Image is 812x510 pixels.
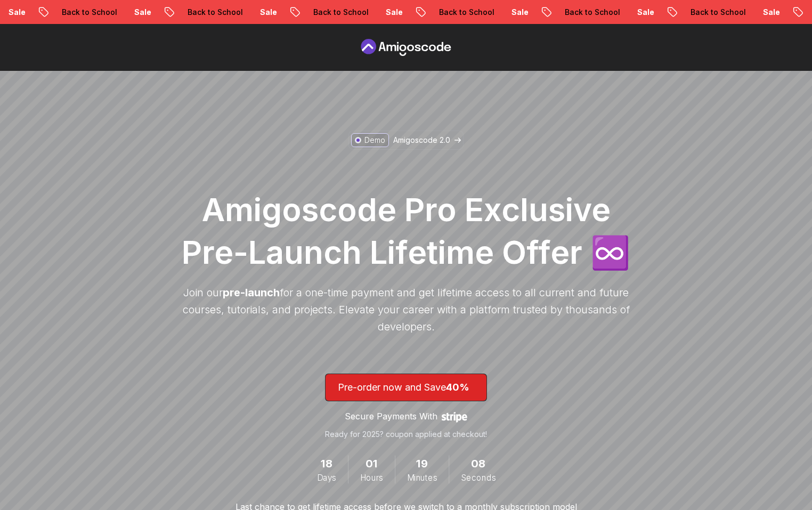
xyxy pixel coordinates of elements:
[425,7,497,18] p: Back to School
[246,7,280,18] p: Sale
[749,7,783,18] p: Sale
[676,7,749,18] p: Back to School
[320,456,332,472] span: 18 Days
[345,410,437,423] p: Secure Payments With
[416,456,428,472] span: 19 Minutes
[461,472,496,483] span: Seconds
[177,284,635,335] p: Join our for a one-time payment and get lifetime access to all current and future courses, tutori...
[371,7,405,18] p: Sale
[47,7,120,18] p: Back to School
[299,7,371,18] p: Back to School
[177,188,635,273] h1: Amigoscode Pro Exclusive Pre-Launch Lifetime Offer ♾️
[348,131,464,150] a: DemoAmigoscode 2.0
[223,286,280,299] span: pre-launch
[338,380,474,395] p: Pre-order now and Save
[364,135,385,145] p: Demo
[550,7,623,18] p: Back to School
[358,39,454,56] a: Pre Order page
[360,472,383,483] span: Hours
[366,456,378,472] span: 1 Hours
[393,135,450,145] p: Amigoscode 2.0
[471,456,486,472] span: 8 Seconds
[407,472,437,483] span: Minutes
[325,374,487,440] a: lifetime-access
[173,7,246,18] p: Back to School
[325,429,487,440] p: Ready for 2025? coupon applied at checkout!
[497,7,531,18] p: Sale
[120,7,154,18] p: Sale
[623,7,657,18] p: Sale
[446,382,469,393] span: 40%
[316,472,336,483] span: Days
